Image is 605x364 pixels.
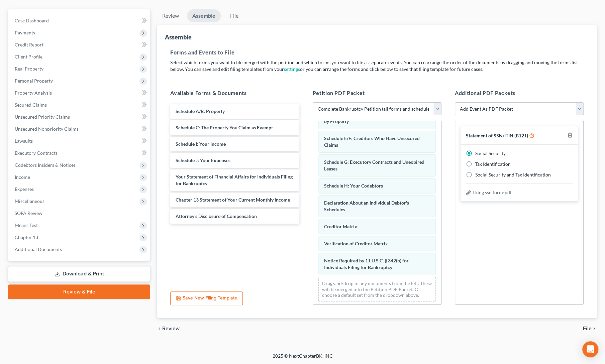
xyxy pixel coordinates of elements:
[15,42,43,47] span: Credit Report
[176,174,293,186] span: Your Statement of Financial Affairs for Individuals Filing for Bankruptcy
[8,284,150,299] a: Review & File
[324,224,357,229] span: Creditor Matrix
[15,198,44,204] span: Miscellaneous
[9,87,150,99] a: Property Analysis
[9,207,150,219] a: SOFA Review
[176,108,225,114] span: Schedule A/B: Property
[313,90,365,96] span: Petition PDF Packet
[15,90,52,96] span: Property Analysis
[15,30,35,35] span: Payments
[157,9,184,22] a: Review
[9,99,150,111] a: Secured Claims
[583,326,592,331] span: File
[324,183,383,189] span: Schedule H: Your Codebtors
[324,258,409,270] span: Notice Required by 11 U.S.C. § 342(b) for Individuals Filing for Bankruptcy
[475,150,506,156] span: Social Security
[475,161,511,167] span: Tax Identification
[187,9,221,22] a: Assemble
[15,234,38,240] span: Chapter 13
[9,147,150,159] a: Executory Contracts
[176,141,226,147] span: Schedule I: Your Income
[157,326,162,331] i: chevron_left
[15,126,79,132] span: Unsecured Nonpriority Claims
[176,157,230,163] span: Schedule J: Your Expenses
[455,89,584,97] h5: Additional PDF Packets
[15,150,58,156] span: Executory Contracts
[15,222,38,228] span: Means Test
[15,246,62,252] span: Additional Documents
[324,200,409,212] span: Declaration About an Individual Debtor's Schedules
[176,125,273,130] span: Schedule C: The Property You Claim as Exempt
[15,54,42,59] span: Client Profile
[15,18,49,23] span: Case Dashboard
[9,135,150,147] a: Lawsuits
[8,266,150,282] a: Download & Print
[15,102,47,108] span: Secured Claims
[324,241,388,246] span: Verification of Creditor Matrix
[324,135,420,148] span: Schedule E/F: Creditors Who Have Unsecured Claims
[582,341,598,357] div: Open Intercom Messenger
[318,277,436,302] div: Drag-and-drop in any documents from the left. These will be merged into the Petition PDF Packet. ...
[170,291,243,306] button: Save New Filing Template
[176,213,257,219] span: Attorney's Disclosure of Compensation
[170,48,584,56] h5: Forms and Events to File
[223,9,245,22] a: File
[170,89,299,97] h5: Available Forms & Documents
[15,66,43,72] span: Real Property
[15,162,76,168] span: Codebtors Insiders & Notices
[157,326,186,331] button: chevron_left Review
[165,33,192,41] div: Assemble
[473,190,512,195] span: t king ssn form-pdf
[324,159,424,171] span: Schedule G: Executory Contracts and Unexpired Leases
[162,326,180,331] span: Review
[475,172,551,177] span: Social Security and Tax Identification
[9,123,150,135] a: Unsecured Nonpriority Claims
[15,210,42,216] span: SOFA Review
[9,39,150,51] a: Credit Report
[176,197,290,203] span: Chapter 13 Statement of Your Current Monthly Income
[9,111,150,123] a: Unsecured Priority Claims
[466,133,528,138] span: Statement of SSN/ITIN (B121)
[9,15,150,27] a: Case Dashboard
[15,138,33,144] span: Lawsuits
[15,78,53,84] span: Personal Property
[170,59,584,73] p: Select which forms you want to file merged with the petition and which forms you want to file as ...
[15,186,34,192] span: Expenses
[15,174,30,180] span: Income
[592,326,597,331] i: chevron_right
[284,66,300,72] a: settings
[15,114,70,120] span: Unsecured Priority Claims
